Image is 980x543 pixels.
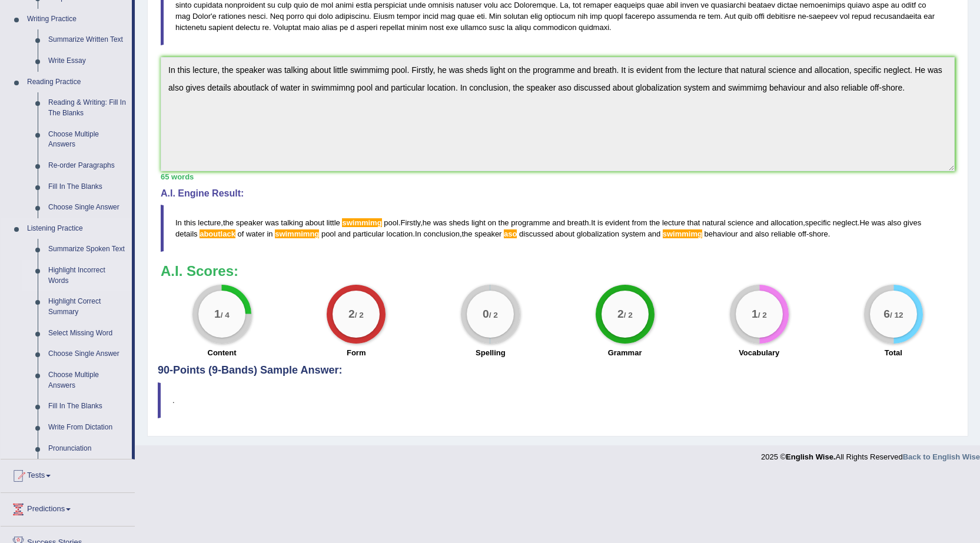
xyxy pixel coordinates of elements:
[43,29,132,51] a: Summarize Written Text
[474,229,501,238] span: speaker
[321,229,336,238] span: pool
[705,229,738,238] span: behaviour
[267,229,273,238] span: in
[161,263,238,279] b: A.I. Scores:
[833,218,858,227] span: neglect
[489,311,498,320] small: / 2
[347,347,366,358] label: Form
[727,218,753,227] span: science
[591,218,595,227] span: It
[338,229,351,238] span: and
[755,229,769,238] span: also
[175,218,182,227] span: In
[43,51,132,72] a: Write Essay
[471,218,486,227] span: light
[342,218,381,227] span: Possible spelling mistake found. (did you mean: swimming)
[556,229,575,238] span: about
[43,92,132,124] a: Reading & Writing: Fill In The Blanks
[740,229,753,238] span: and
[577,229,619,238] span: globalization
[487,218,496,227] span: on
[355,311,364,320] small: / 2
[687,218,700,227] span: that
[43,344,132,365] a: Choose Single Answer
[462,229,473,238] span: the
[632,218,647,227] span: from
[223,218,234,227] span: the
[22,9,132,30] a: Writing Practice
[605,218,630,227] span: evident
[883,308,890,321] big: 6
[327,218,340,227] span: little
[400,218,420,227] span: Firstly
[1,493,135,522] a: Predictions
[504,229,517,238] span: Possible spelling mistake found. (did you mean: as)
[519,229,553,238] span: discussed
[1,459,135,489] a: Tests
[175,229,198,238] span: details
[384,218,398,227] span: pool
[161,171,955,182] div: 65 words
[221,311,230,320] small: / 4
[617,308,624,321] big: 2
[552,218,565,227] span: and
[387,229,413,238] span: location
[43,197,132,218] a: Choose Single Answer
[623,311,632,320] small: / 2
[449,218,470,227] span: sheds
[903,452,980,461] a: Back to English Wise
[758,311,766,320] small: / 2
[622,229,646,238] span: system
[647,229,660,238] span: and
[649,218,660,227] span: the
[415,229,421,238] span: In
[890,311,903,320] small: / 12
[423,229,459,238] span: conclusion
[756,218,769,227] span: and
[702,218,726,227] span: natural
[238,229,244,238] span: of
[43,396,132,417] a: Fill In The Blanks
[805,218,830,227] span: specific
[597,218,603,227] span: is
[798,229,806,238] span: off
[198,218,221,227] span: lecture
[305,218,325,227] span: about
[433,218,447,227] span: was
[903,218,921,227] span: gives
[246,229,265,238] span: water
[353,229,384,238] span: particular
[483,308,489,321] big: 0
[43,417,132,438] a: Write From Dictation
[809,229,828,238] span: shore
[499,218,509,227] span: the
[43,239,132,260] a: Summarize Spoken Text
[752,308,758,321] big: 1
[22,218,132,239] a: Listening Practice
[43,291,132,322] a: Highlight Correct Summary
[161,205,955,252] blockquote: , . , . , . . , - .
[161,188,955,199] h4: A.I. Engine Result:
[771,229,796,238] span: reliable
[567,218,589,227] span: breath
[265,218,279,227] span: was
[22,72,132,93] a: Reading Practice
[214,308,221,321] big: 1
[236,218,263,227] span: speaker
[348,308,355,321] big: 2
[43,124,132,155] a: Choose Multiple Answers
[43,323,132,344] a: Select Missing Word
[663,229,702,238] span: Possible spelling mistake found. (did you mean: swimming)
[43,438,132,459] a: Pronunciation
[184,218,195,227] span: this
[200,229,235,238] span: Possible spelling mistake found. (did you mean: about lack)
[423,218,431,227] span: he
[859,218,869,227] span: He
[662,218,685,227] span: lecture
[43,260,132,291] a: Highlight Incorrect Words
[275,229,319,238] span: Possible spelling mistake found. (did you mean: swimming)
[786,452,835,461] strong: English Wise.
[208,347,237,358] label: Content
[739,347,779,358] label: Vocabulary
